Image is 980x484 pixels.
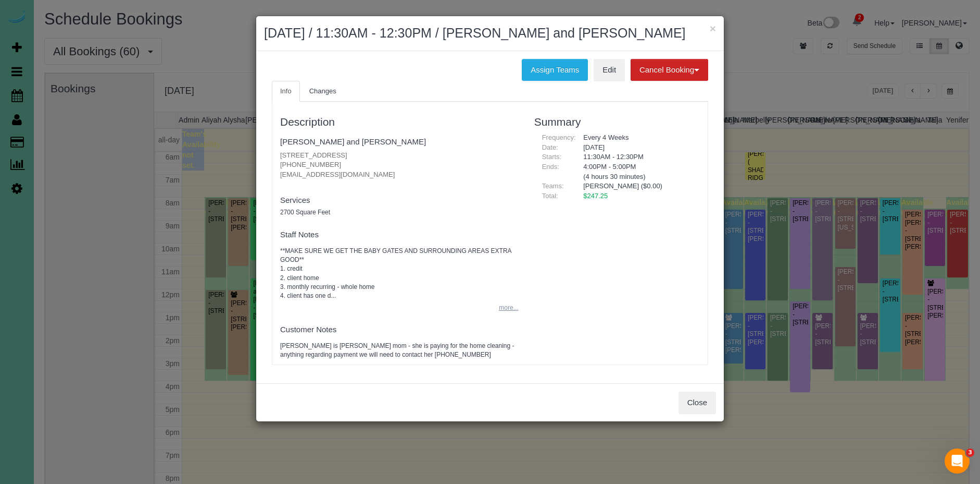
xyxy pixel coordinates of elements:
[272,81,300,102] a: Info
[534,116,700,128] h3: Summary
[280,325,519,334] h4: Customer Notes
[594,59,625,81] a: Edit
[309,87,336,95] span: Changes
[542,182,564,190] span: Teams:
[522,59,588,81] button: Assign Teams
[280,196,519,205] h4: Services
[280,342,519,359] pre: [PERSON_NAME] is [PERSON_NAME] mom - she is paying for the home cleaning - anything regarding pay...
[280,137,426,146] a: [PERSON_NAME] and [PERSON_NAME]
[301,81,345,102] a: Changes
[542,134,576,141] span: Frequency:
[583,181,692,191] li: [PERSON_NAME] ($0.00)
[280,151,519,180] p: [STREET_ADDRESS] [PHONE_NUMBER] [EMAIL_ADDRESS][DOMAIN_NAME]
[710,23,716,34] button: ×
[542,163,559,171] span: Ends:
[542,153,562,161] span: Starts:
[493,300,518,316] button: more...
[575,152,700,162] div: 11:30AM - 12:30PM
[280,209,519,216] h5: 2700 Square Feet
[280,231,519,239] h4: Staff Notes
[583,192,608,200] span: $247.25
[280,247,519,300] pre: **MAKE SURE WE GET THE BABY GATES AND SURROUNDING AREAS EXTRA GOOD** 1. credit 2. client home 3. ...
[542,192,558,200] span: Total:
[575,133,700,143] div: Every 4 Weeks
[264,24,716,43] h2: [DATE] / 11:30AM - 12:30PM / [PERSON_NAME] and [PERSON_NAME]
[631,59,708,81] button: Cancel Booking
[945,449,970,474] iframe: Intercom live chat
[542,143,558,151] span: Date:
[575,143,700,153] div: [DATE]
[575,162,700,181] div: 4:00PM - 5:00PM (4 hours 30 minutes)
[280,87,292,95] span: Info
[280,116,519,128] h3: Description
[679,392,716,414] button: Close
[966,449,974,457] span: 3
